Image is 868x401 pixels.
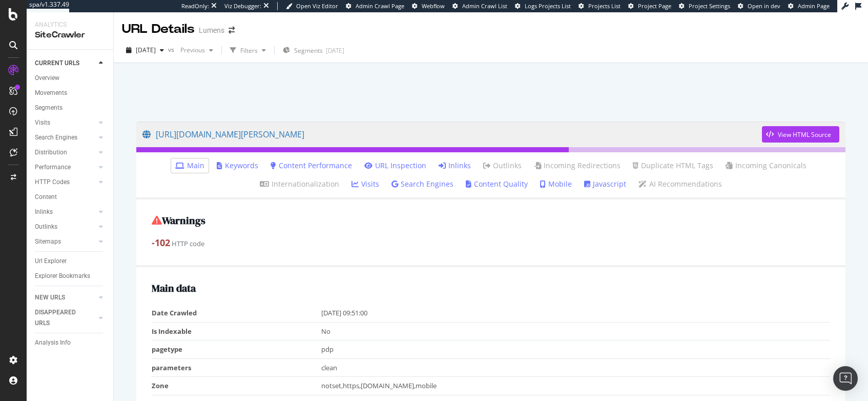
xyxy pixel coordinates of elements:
[224,2,261,10] div: Viz Debugger:
[152,215,830,226] h2: Warnings
[35,307,87,329] div: DISAPPEARED URLS
[35,177,70,188] div: HTTP Codes
[286,2,338,10] a: Open Viz Editor
[422,2,445,10] span: Webflow
[391,179,453,189] a: Search Engines
[136,46,156,54] span: 2025 Sep. 27th
[321,304,830,322] td: [DATE] 09:51:00
[229,27,235,34] div: arrow-right-arrow-left
[638,179,722,189] a: AI Recommendations
[762,126,839,143] button: View HTML Source
[738,2,780,10] a: Open in dev
[35,147,67,158] div: Distribution
[152,340,321,359] td: pagetype
[346,2,404,10] a: Admin Crawl Page
[35,236,96,247] a: Sitemaps
[226,42,270,58] button: Filters
[321,340,830,359] td: pdp
[35,222,57,232] div: Outlinks
[748,2,780,10] span: Open in dev
[578,2,621,10] a: Projects List
[181,2,209,10] div: ReadOnly:
[35,236,61,247] div: Sitemaps
[152,304,321,322] td: Date Crawled
[176,46,205,54] span: Previous
[35,73,59,84] div: Overview
[515,2,571,10] a: Logs Projects List
[35,103,63,113] div: Segments
[35,88,67,98] div: Movements
[176,42,217,58] button: Previous
[833,366,858,391] div: Open Intercom Messenger
[35,337,106,348] a: Analysis Info
[35,29,105,41] div: SiteCrawler
[483,161,522,171] a: Outlinks
[260,179,339,189] a: Internationalization
[122,21,195,38] div: URL Details
[356,2,404,10] span: Admin Crawl Page
[588,2,621,10] span: Projects List
[321,377,830,395] td: notset,https,[DOMAIN_NAME],mobile
[152,236,170,249] strong: -102
[152,283,830,294] h2: Main data
[321,358,830,377] td: clean
[240,46,258,55] div: Filters
[217,161,258,171] a: Keywords
[689,2,730,10] span: Project Settings
[321,322,830,340] td: No
[35,271,106,282] a: Explorer Bookmarks
[271,161,352,171] a: Content Performance
[35,256,67,267] div: Url Explorer
[35,256,106,267] a: Url Explorer
[296,2,338,10] span: Open Viz Editor
[466,179,528,189] a: Content Quality
[726,161,807,171] a: Incoming Canonicals
[540,179,572,189] a: Mobile
[152,236,830,250] div: HTTP code
[35,117,96,128] a: Visits
[152,377,321,395] td: Zone
[199,25,224,35] div: Lumens
[584,179,626,189] a: Javascript
[778,130,831,139] div: View HTML Source
[35,271,90,282] div: Explorer Bookmarks
[35,58,96,69] a: CURRENT URLS
[679,2,730,10] a: Project Settings
[152,322,321,340] td: Is Indexable
[638,2,671,10] span: Project Page
[798,2,830,10] span: Admin Page
[352,179,379,189] a: Visits
[35,207,53,217] div: Inlinks
[35,192,57,203] div: Content
[35,307,96,329] a: DISAPPEARED URLS
[462,2,507,10] span: Admin Crawl List
[142,122,762,147] a: [URL][DOMAIN_NAME][PERSON_NAME]
[168,45,176,54] span: vs
[35,292,96,303] a: NEW URLS
[35,177,96,188] a: HTTP Codes
[35,207,96,217] a: Inlinks
[628,2,671,10] a: Project Page
[35,292,65,303] div: NEW URLS
[439,161,471,171] a: Inlinks
[534,161,621,171] a: Incoming Redirections
[152,358,321,377] td: parameters
[35,132,77,143] div: Search Engines
[35,147,96,158] a: Distribution
[412,2,445,10] a: Webflow
[35,73,106,84] a: Overview
[35,117,50,128] div: Visits
[35,88,106,98] a: Movements
[175,161,204,171] a: Main
[452,2,507,10] a: Admin Crawl List
[633,161,713,171] a: Duplicate HTML Tags
[788,2,830,10] a: Admin Page
[35,162,96,173] a: Performance
[525,2,571,10] span: Logs Projects List
[35,162,71,173] div: Performance
[35,58,79,69] div: CURRENT URLS
[326,46,344,55] div: [DATE]
[35,192,106,203] a: Content
[35,222,96,232] a: Outlinks
[279,42,348,58] button: Segments[DATE]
